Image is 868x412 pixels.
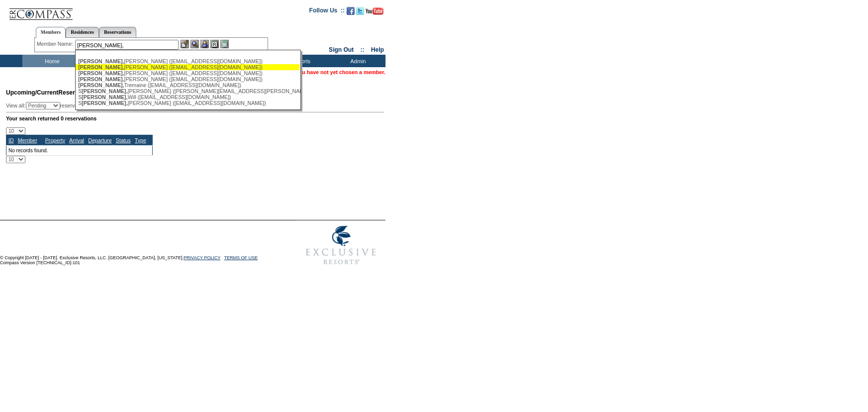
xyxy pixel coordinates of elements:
[361,46,365,53] span: ::
[200,40,209,48] img: Impersonate
[36,27,66,38] a: Members
[18,137,37,143] a: Member
[366,10,384,16] a: Subscribe to our YouTube Channel
[78,76,124,82] span: [PERSON_NAME],
[45,137,65,143] a: Property
[78,70,297,76] div: [PERSON_NAME] ([EMAIL_ADDRESS][DOMAIN_NAME])
[78,58,297,64] div: [PERSON_NAME] ([EMAIL_ADDRESS][DOMAIN_NAME])
[220,40,229,48] img: b_calculator.gif
[8,137,14,143] a: ID
[82,94,127,100] span: [PERSON_NAME],
[22,55,80,67] td: Home
[347,7,355,15] img: Become our fan on Facebook
[6,102,253,109] div: View all: reservations owned by:
[191,40,199,48] img: View
[296,220,386,270] img: Exclusive Resorts
[328,55,386,67] td: Admin
[37,40,75,48] div: Member Name:
[116,137,131,143] a: Status
[347,10,355,16] a: Become our fan on Facebook
[78,82,124,88] span: [PERSON_NAME],
[366,7,384,15] img: Subscribe to our YouTube Channel
[210,40,219,48] img: Reservations
[356,7,364,15] img: Follow us on Twitter
[78,94,297,100] div: S Will ([EMAIL_ADDRESS][DOMAIN_NAME])
[78,58,124,64] span: [PERSON_NAME],
[82,100,127,106] span: [PERSON_NAME],
[78,64,124,70] span: [PERSON_NAME],
[78,76,297,82] div: [PERSON_NAME] ([EMAIL_ADDRESS][DOMAIN_NAME])
[82,88,127,94] span: [PERSON_NAME],
[78,64,297,70] div: [PERSON_NAME] ([EMAIL_ADDRESS][DOMAIN_NAME])
[88,137,111,143] a: Departure
[99,27,136,37] a: Reservations
[356,10,364,16] a: Follow us on Twitter
[6,145,153,155] td: No records found.
[69,137,84,143] a: Arrival
[184,255,220,260] a: PRIVACY POLICY
[309,6,345,18] td: Follow Us ::
[6,89,58,96] span: Upcoming/Current
[78,82,297,88] div: Tremaine ([EMAIL_ADDRESS][DOMAIN_NAME])
[135,137,146,143] a: Type
[181,40,189,48] img: b_edit.gif
[329,46,354,53] a: Sign Out
[78,100,297,106] div: S [PERSON_NAME] ([EMAIL_ADDRESS][DOMAIN_NAME])
[6,115,384,121] div: Your search returned 0 reservations
[66,27,99,37] a: Residences
[6,89,96,96] span: Reservations
[78,88,297,94] div: S [PERSON_NAME] ([PERSON_NAME][EMAIL_ADDRESS][PERSON_NAME][DOMAIN_NAME])
[78,70,124,76] span: [PERSON_NAME],
[371,46,384,53] a: Help
[224,255,258,260] a: TERMS OF USE
[296,69,386,75] span: You have not yet chosen a member.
